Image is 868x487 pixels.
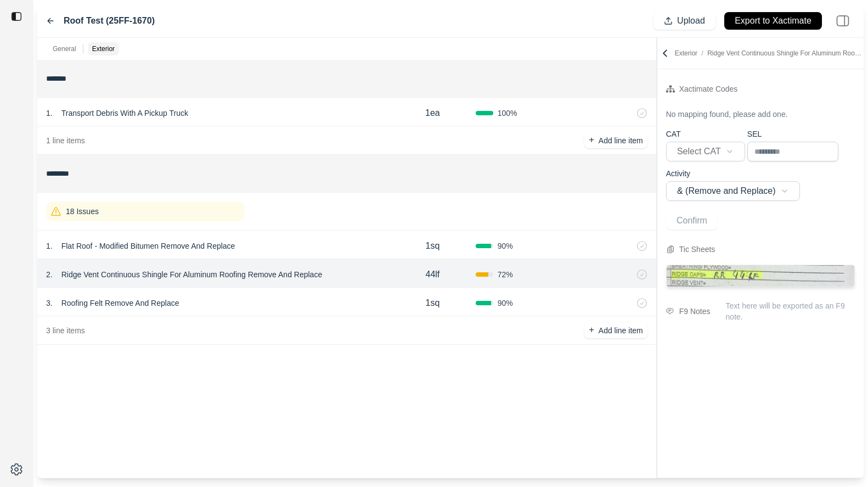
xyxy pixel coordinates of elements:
p: 1 . [46,240,53,251]
p: SEL [747,128,838,139]
p: 1ea [425,107,440,120]
p: Roofing Felt Remove And Replace [57,295,184,311]
p: 18 Issues [66,206,99,217]
div: Xactimate Codes [679,82,738,96]
span: 90 % [498,240,513,251]
p: No mapping found, please add one. [666,109,788,120]
span: 100 % [498,108,517,119]
p: Export to Xactimate [735,15,811,27]
button: Export to Xactimate [724,12,822,30]
p: Activity [666,168,800,179]
p: 1 . [46,108,53,119]
div: F9 Notes [679,305,711,318]
p: + [589,324,594,337]
img: right-panel.svg [831,9,855,33]
p: 2 . [46,269,53,280]
p: Transport Debris With A Pickup Truck [57,105,193,121]
button: +Add line item [584,323,647,338]
span: 72 % [498,269,513,280]
p: 1sq [426,239,440,253]
img: comment [666,308,674,315]
div: Tic Sheets [679,243,715,256]
p: Add line item [599,135,643,146]
button: +Add line item [584,133,647,148]
p: General [53,44,76,53]
p: Exterior [92,44,115,53]
p: 44lf [426,268,440,281]
p: Flat Roof - Modified Bitumen Remove And Replace [57,238,240,254]
p: Text here will be exported as an F9 note. [726,300,855,322]
p: Add line item [599,325,643,336]
p: Upload [677,15,705,27]
span: / [697,49,707,57]
p: 1sq [426,296,440,310]
button: Upload [653,12,715,30]
label: Roof Test (25FF-1670) [64,14,155,27]
img: toggle sidebar [11,11,22,22]
p: 1 line items [46,135,85,146]
p: Exterior [675,49,861,58]
img: Cropped Image [667,265,854,287]
span: 90 % [498,298,513,309]
p: CAT [666,128,745,139]
p: 3 line items [46,325,85,336]
p: + [589,134,594,147]
p: 3 . [46,298,53,309]
p: Ridge Vent Continuous Shingle For Aluminum Roofing Remove And Replace [57,267,327,282]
